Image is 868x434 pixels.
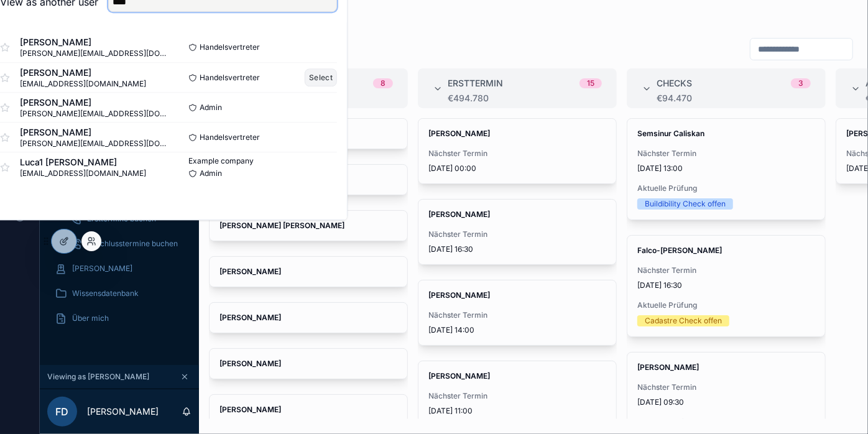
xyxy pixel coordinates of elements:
a: [PERSON_NAME]Nächster Termin[DATE] 00:00 [418,118,617,184]
a: [PERSON_NAME] [47,257,192,280]
a: Falco-[PERSON_NAME]Nächster Termin[DATE] 16:30Aktuelle PrüfungCadastre Check offen [627,235,826,337]
span: Nächster Termin [428,310,606,320]
button: Select [305,68,337,86]
span: Abschlusstermine buchen [87,239,178,249]
a: [PERSON_NAME] [209,394,408,425]
div: 3 [798,78,803,88]
span: Wissensdatenbank [72,289,139,298]
span: Aktuelle Prüfung [637,183,815,193]
span: [PERSON_NAME] [20,36,169,48]
span: [PERSON_NAME] [20,96,169,109]
strong: [PERSON_NAME] [428,371,490,381]
span: Luca1 [PERSON_NAME] [20,156,146,169]
span: Handelsvertreter [200,73,260,83]
a: [PERSON_NAME] [PERSON_NAME] [209,210,408,241]
strong: Semsinur Caliskan [637,129,704,138]
strong: [PERSON_NAME] [219,359,281,368]
strong: [PERSON_NAME] [637,362,699,372]
span: [PERSON_NAME] [20,126,169,139]
div: 8 [381,78,386,88]
span: Nächster Termin [637,382,815,392]
a: [PERSON_NAME] [209,348,408,379]
span: Admin [200,103,222,113]
strong: [PERSON_NAME] [PERSON_NAME] [219,221,344,230]
a: [PERSON_NAME]Nächster Termin[DATE] 14:00 [418,280,617,346]
div: €94.470 [657,93,811,103]
span: Nächster Termin [428,149,606,159]
span: Aktuelle Prüfung [637,417,815,427]
span: Checks [657,77,692,90]
span: Handelsvertreter [200,42,260,52]
span: FD [56,404,69,419]
span: [PERSON_NAME] [20,67,146,79]
span: Viewing as [PERSON_NAME] [47,372,149,382]
a: Über mich [47,307,192,330]
span: [DATE] 16:30 [637,280,815,290]
span: Nächster Termin [637,265,815,275]
a: Wissensdatenbank [47,282,192,305]
span: Admin [200,169,222,178]
span: Example company [188,156,254,166]
span: [DATE] 11:00 [428,406,606,416]
span: [PERSON_NAME][EMAIL_ADDRESS][DOMAIN_NAME] [20,109,169,119]
span: [PERSON_NAME] [72,264,132,274]
strong: [PERSON_NAME] [428,129,490,138]
span: Nächster Termin [428,391,606,401]
p: [PERSON_NAME] [87,405,159,418]
span: [PERSON_NAME][EMAIL_ADDRESS][DOMAIN_NAME] [20,139,169,149]
span: [EMAIL_ADDRESS][DOMAIN_NAME] [20,169,146,178]
div: Buildibility Check offen [645,198,726,210]
span: [DATE] 13:00 [637,164,815,173]
strong: [PERSON_NAME] [219,267,281,276]
a: Abschlusstermine buchen [62,233,192,255]
a: [PERSON_NAME] [209,302,408,333]
a: [PERSON_NAME]Nächster Termin[DATE] 16:30 [418,199,617,265]
div: 15 [587,78,594,88]
span: [EMAIL_ADDRESS][DOMAIN_NAME] [20,79,146,89]
span: [DATE] 16:30 [428,244,606,254]
span: [DATE] 14:00 [428,325,606,335]
a: Semsinur CaliskanNächster Termin[DATE] 13:00Aktuelle PrüfungBuildibility Check offen [627,118,826,220]
span: Nächster Termin [637,149,815,159]
span: Ersttermin [448,77,503,90]
span: Handelsvertreter [200,132,260,142]
strong: [PERSON_NAME] [428,210,490,219]
a: [PERSON_NAME] [209,256,408,287]
span: [DATE] 00:00 [428,164,606,173]
span: [PERSON_NAME][EMAIL_ADDRESS][DOMAIN_NAME] [20,48,169,58]
span: Über mich [72,313,109,323]
div: Cadastre Check offen [645,315,722,326]
span: Nächster Termin [428,229,606,239]
strong: [PERSON_NAME] [219,313,281,322]
span: [DATE] 09:30 [637,397,815,407]
a: [PERSON_NAME]Nächster Termin[DATE] 11:00 [418,361,617,427]
div: €494.780 [448,93,602,103]
strong: Falco-[PERSON_NAME] [637,246,722,255]
strong: [PERSON_NAME] [428,290,490,300]
strong: [PERSON_NAME] [219,405,281,414]
span: Aktuelle Prüfung [637,300,815,310]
